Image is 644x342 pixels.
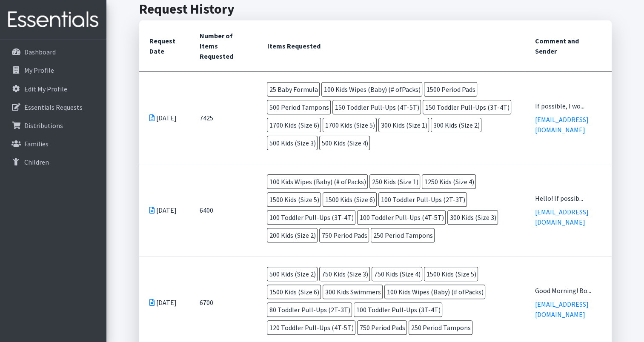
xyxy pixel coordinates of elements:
[535,285,601,296] div: Good Morning! Bo...
[139,20,189,72] th: Request Date
[384,285,485,299] span: 100 Kids Wipes (Baby) (# ofPacks)
[3,43,103,60] a: Dashboard
[323,285,383,299] span: 300 Kids Swimmers
[267,82,320,97] span: 25 Baby Formula
[267,302,352,317] span: 80 Toddler Pull-Ups (2T-3T)
[24,140,49,148] p: Families
[3,62,103,79] a: My Profile
[332,100,421,114] span: 150 Toddler Pull-Ups (4T-5T)
[139,164,189,256] td: [DATE]
[139,1,612,17] h2: Request History
[321,82,422,97] span: 100 Kids Wipes (Baby) (# ofPacks)
[267,192,321,207] span: 1500 Kids (Size 5)
[369,174,420,189] span: 250 Kids (Size 1)
[424,82,477,97] span: 1500 Period Pads
[267,174,368,189] span: 100 Kids Wipes (Baby) (# ofPacks)
[431,118,481,132] span: 300 Kids (Size 2)
[422,174,476,189] span: 1250 Kids (Size 4)
[535,193,601,203] div: Hello! If possib...
[378,118,429,132] span: 300 Kids (Size 1)
[24,121,63,130] p: Distributions
[535,115,589,134] a: [EMAIL_ADDRESS][DOMAIN_NAME]
[354,302,442,317] span: 100 Toddler Pull-Ups (3T-4T)
[409,320,472,335] span: 250 Period Tampons
[424,267,478,281] span: 1500 Kids (Size 5)
[525,20,611,72] th: Comment and Sender
[3,154,103,171] a: Children
[535,300,589,319] a: [EMAIL_ADDRESS][DOMAIN_NAME]
[267,228,318,242] span: 200 Kids (Size 2)
[319,136,370,150] span: 500 Kids (Size 4)
[378,192,467,207] span: 100 Toddler Pull-Ups (2T-3T)
[3,117,103,134] a: Distributions
[323,192,377,207] span: 1500 Kids (Size 6)
[372,267,422,281] span: 750 Kids (Size 4)
[24,85,67,93] p: Edit My Profile
[189,164,257,256] td: 6400
[423,100,511,114] span: 150 Toddler Pull-Ups (3T-4T)
[267,100,331,114] span: 500 Period Tampons
[24,48,56,56] p: Dashboard
[535,208,589,226] a: [EMAIL_ADDRESS][DOMAIN_NAME]
[189,71,257,164] td: 7425
[447,210,498,225] span: 300 Kids (Size 3)
[24,103,83,111] p: Essentials Requests
[267,210,355,225] span: 100 Toddler Pull-Ups (3T-4T)
[319,267,370,281] span: 750 Kids (Size 3)
[139,71,189,164] td: [DATE]
[24,158,49,166] p: Children
[24,66,54,74] p: My Profile
[357,320,407,335] span: 750 Period Pads
[371,228,435,242] span: 250 Period Tampons
[3,99,103,116] a: Essentials Requests
[3,135,103,152] a: Families
[3,80,103,97] a: Edit My Profile
[267,136,318,150] span: 500 Kids (Size 3)
[189,20,257,72] th: Number of Items Requested
[267,118,321,132] span: 1700 Kids (Size 6)
[267,267,318,281] span: 500 Kids (Size 2)
[267,285,321,299] span: 1500 Kids (Size 6)
[267,320,355,335] span: 120 Toddler Pull-Ups (4T-5T)
[535,101,601,111] div: If possible, I wo...
[323,118,377,132] span: 1700 Kids (Size 5)
[357,210,446,225] span: 100 Toddler Pull-Ups (4T-5T)
[3,6,103,34] img: HumanEssentials
[257,20,525,72] th: Items Requested
[319,228,369,242] span: 750 Period Pads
